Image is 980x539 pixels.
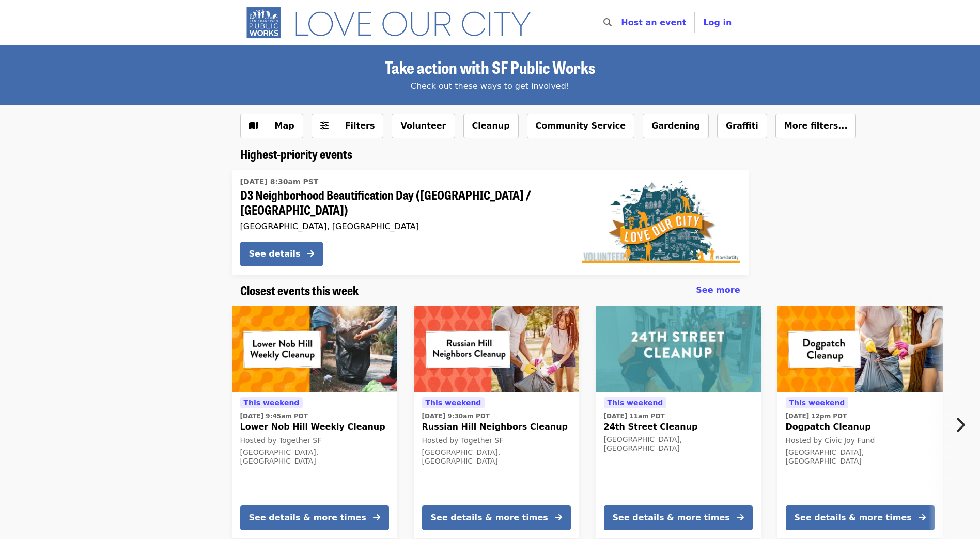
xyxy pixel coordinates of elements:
[603,18,612,27] i: search icon
[596,306,761,393] img: 24th Street Cleanup organized by SF Public Works
[703,18,732,27] span: Log in
[596,306,761,538] a: See details for "24th Street Cleanup"
[527,114,635,138] button: Community Service
[249,121,258,131] i: map icon
[240,114,303,138] button: Show map view
[786,505,935,530] button: See details & more times
[244,399,300,407] span: This weekend
[422,411,490,421] time: [DATE] 9:30am PDT
[240,281,359,299] span: Closest events this week
[232,170,749,275] a: See details for "D3 Neighborhood Beautification Day (North Beach / Russian Hill)"
[426,399,481,407] span: This weekend
[240,505,389,530] button: See details & more times
[275,121,294,131] span: Map
[643,114,709,138] button: Gardening
[240,6,547,39] img: SF Public Works - Home
[232,306,397,393] img: Lower Nob Hill Weekly Cleanup organized by Together SF
[618,10,626,35] input: Search
[240,421,389,433] span: Lower Nob Hill Weekly Cleanup
[946,410,980,439] button: Next item
[789,399,845,407] span: This weekend
[613,512,730,524] div: See details & more times
[240,145,352,163] span: Highest-priority events
[414,306,579,538] a: See details for "Russian Hill Neighbors Cleanup"
[777,306,943,538] a: See details for "Dogpatch Cleanup"
[240,221,566,231] div: [GEOGRAPHIC_DATA], [GEOGRAPHIC_DATA]
[463,114,519,138] button: Cleanup
[696,285,740,295] span: See more
[786,421,935,433] span: Dogpatch Cleanup
[385,55,595,79] span: Take action with SF Public Works
[240,283,359,298] a: Closest events this week
[696,284,740,296] a: See more
[555,513,562,522] i: arrow-right icon
[786,448,935,466] div: [GEOGRAPHIC_DATA], [GEOGRAPHIC_DATA]
[422,436,504,445] span: Hosted by Together SF
[582,181,740,263] img: D3 Neighborhood Beautification Day (North Beach / Russian Hill) organized by SF Public Works
[240,80,740,92] div: Check out these ways to get involved!
[249,248,301,260] div: See details
[604,435,753,453] div: [GEOGRAPHIC_DATA], [GEOGRAPHIC_DATA]
[431,512,548,524] div: See details & more times
[621,18,686,27] a: Host an event
[717,114,767,138] button: Graffiti
[232,283,749,298] div: Closest events this week
[312,114,384,138] button: Filters (0 selected)
[737,513,744,522] i: arrow-right icon
[786,436,875,445] span: Hosted by Civic Joy Fund
[240,411,308,421] time: [DATE] 9:45am PDT
[249,512,366,524] div: See details & more times
[422,448,571,466] div: [GEOGRAPHIC_DATA], [GEOGRAPHIC_DATA]
[775,114,857,138] button: More filters...
[919,513,926,522] i: arrow-right icon
[240,436,322,445] span: Hosted by Together SF
[240,448,389,466] div: [GEOGRAPHIC_DATA], [GEOGRAPHIC_DATA]
[414,306,579,393] img: Russian Hill Neighbors Cleanup organized by Together SF
[795,512,912,524] div: See details & more times
[955,415,965,435] i: chevron-right icon
[307,249,314,259] i: arrow-right icon
[786,411,847,421] time: [DATE] 12pm PDT
[240,177,319,187] time: [DATE] 8:30am PST
[422,421,571,433] span: Russian Hill Neighbors Cleanup
[784,121,848,131] span: More filters...
[320,121,329,131] i: sliders-h icon
[240,187,566,217] span: D3 Neighborhood Beautification Day ([GEOGRAPHIC_DATA] / [GEOGRAPHIC_DATA])
[604,505,753,530] button: See details & more times
[240,242,323,266] button: See details
[392,114,455,138] button: Volunteer
[232,306,397,538] a: See details for "Lower Nob Hill Weekly Cleanup"
[608,399,663,407] span: This weekend
[422,505,571,530] button: See details & more times
[373,513,380,522] i: arrow-right icon
[777,306,943,393] img: Dogpatch Cleanup organized by Civic Joy Fund
[604,411,665,421] time: [DATE] 11am PDT
[604,421,753,433] span: 24th Street Cleanup
[695,12,740,33] button: Log in
[345,121,375,131] span: Filters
